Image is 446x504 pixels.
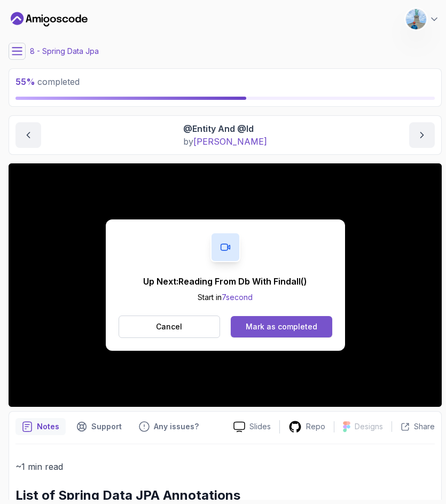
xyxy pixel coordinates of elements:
p: Start in [143,292,307,303]
p: ~1 min read [15,459,435,474]
a: Slides [225,421,279,432]
img: user profile image [406,9,426,29]
button: Mark as completed [231,316,332,337]
button: Share [392,421,435,432]
span: completed [15,76,80,87]
span: 55 % [15,76,35,87]
p: Cancel [156,321,182,332]
span: [PERSON_NAME] [193,136,267,147]
p: 8 - Spring Data Jpa [30,46,99,57]
button: user profile image [405,9,440,30]
p: Notes [37,421,59,432]
a: Dashboard [11,11,88,28]
iframe: 1 - @Entity and @Id [9,163,442,407]
p: Up Next: Reading From Db With Findall() [143,275,307,288]
button: next content [409,122,435,148]
p: by [183,135,267,148]
button: Feedback button [132,418,205,435]
button: previous content [15,122,41,148]
p: Any issues? [154,421,199,432]
a: Repo [280,420,334,434]
button: notes button [15,418,66,435]
button: Support button [70,418,128,435]
p: @Entity And @Id [183,122,267,135]
div: Mark as completed [246,321,317,332]
p: Support [91,421,122,432]
p: Slides [249,421,271,432]
button: Cancel [119,316,221,338]
h2: List of Spring Data JPA Annotations [15,487,435,504]
p: Share [414,421,435,432]
p: Designs [355,421,383,432]
span: 7 second [222,293,253,302]
p: Repo [306,421,325,432]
